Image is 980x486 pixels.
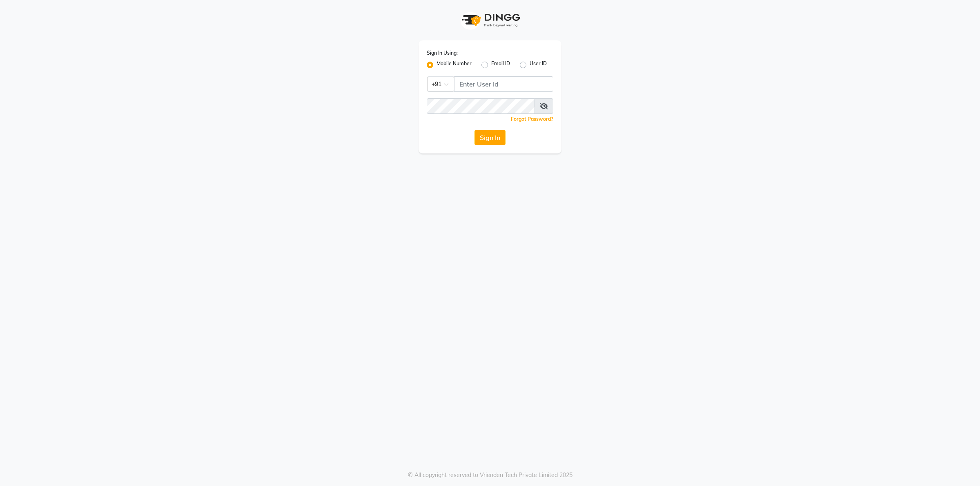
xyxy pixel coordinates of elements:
label: Mobile Number [437,60,472,70]
input: Username [427,98,535,114]
label: Email ID [491,60,510,70]
label: Sign In Using: [427,49,458,57]
img: logo1.svg [457,8,523,32]
button: Sign In [474,130,506,145]
input: Username [454,76,553,92]
a: Forgot Password? [511,116,553,122]
label: User ID [530,60,547,70]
